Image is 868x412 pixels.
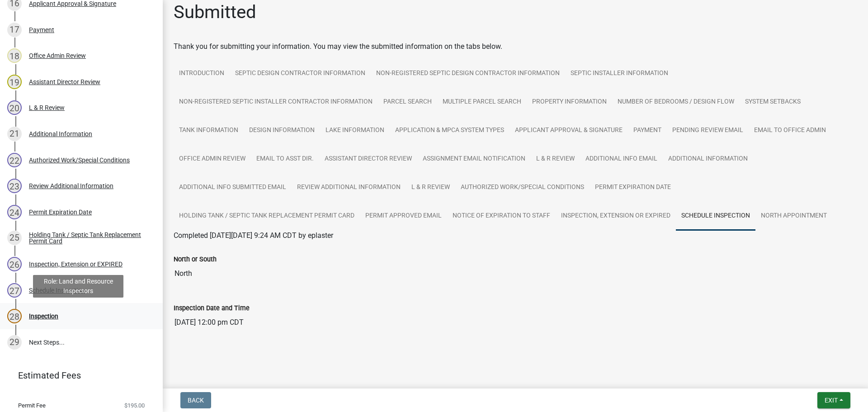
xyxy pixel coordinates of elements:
[628,116,667,145] a: Payment
[174,145,251,174] a: Office Admin Review
[29,104,65,111] div: L & R Review
[817,392,850,408] button: Exit
[29,287,85,294] div: Schedule Inspection
[667,116,749,145] a: Pending review Email
[174,41,857,52] div: Thank you for submitting your information. You may view the submitted information on the tabs below.
[531,145,580,174] a: L & R Review
[174,116,244,145] a: Tank Information
[29,79,100,85] div: Assistant Director Review
[371,59,565,88] a: Non-registered Septic Design Contractor Information
[319,145,417,174] a: Assistant Director Review
[740,88,806,117] a: System Setbacks
[7,257,22,271] div: 26
[174,256,217,263] label: North or South
[390,116,509,145] a: Application & MPCA System Types
[7,127,22,141] div: 21
[29,131,92,137] div: Additional Information
[825,397,838,404] span: Exit
[7,205,22,219] div: 24
[29,27,54,33] div: Payment
[188,397,204,404] span: Back
[29,183,113,189] div: Review Additional Information
[7,179,22,193] div: 23
[7,283,22,298] div: 27
[7,23,22,37] div: 17
[7,153,22,167] div: 22
[755,202,832,231] a: North Appointment
[556,202,676,231] a: Inspection, Extension or EXPIRED
[180,392,211,408] button: Back
[527,88,612,117] a: Property Information
[663,145,753,174] a: Additional Information
[174,59,230,88] a: Introduction
[33,275,123,298] div: Role: Land and Resource Inspectors
[29,261,123,267] div: Inspection, Extension or EXPIRED
[7,100,22,115] div: 20
[174,88,378,117] a: Non-registered Septic Installer Contractor Information
[360,202,447,231] a: Permit Approved Email
[320,116,390,145] a: Lake Information
[455,173,590,202] a: Authorized Work/Special Conditions
[612,88,740,117] a: Number of Bedrooms / Design Flow
[7,75,22,89] div: 19
[417,145,531,174] a: Assignment Email Notification
[7,48,22,63] div: 18
[447,202,556,231] a: Notice of Expiration to Staff
[437,88,527,117] a: Multiple Parcel Search
[7,366,148,384] a: Estimated Fees
[749,116,831,145] a: Email to Office Admin
[174,173,292,202] a: Additional Info submitted Email
[29,52,86,59] div: Office Admin Review
[509,116,628,145] a: Applicant Approval & Signature
[7,335,22,350] div: 29
[18,403,46,408] span: Permit Fee
[244,116,320,145] a: Design Information
[29,157,130,163] div: Authorized Work/Special Conditions
[230,59,371,88] a: Septic Design Contractor Information
[174,305,250,312] label: Inspection Date and Time
[565,59,674,88] a: Septic Installer Information
[590,173,676,202] a: Permit Expiration Date
[7,309,22,323] div: 28
[676,202,755,231] a: Schedule Inspection
[7,231,22,245] div: 25
[124,403,145,408] span: $195.00
[174,1,256,23] h1: Submitted
[29,232,148,244] div: Holding Tank / Septic Tank Replacement Permit Card
[29,209,92,215] div: Permit Expiration Date
[174,231,333,240] span: Completed [DATE][DATE] 9:24 AM CDT by eplaster
[292,173,406,202] a: Review Additional Information
[378,88,437,117] a: Parcel search
[251,145,319,174] a: Email to Asst Dir.
[29,0,116,7] div: Applicant Approval & Signature
[406,173,455,202] a: L & R Review
[29,313,58,319] div: Inspection
[580,145,663,174] a: Additional info email
[174,202,360,231] a: Holding Tank / Septic Tank Replacement Permit Card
